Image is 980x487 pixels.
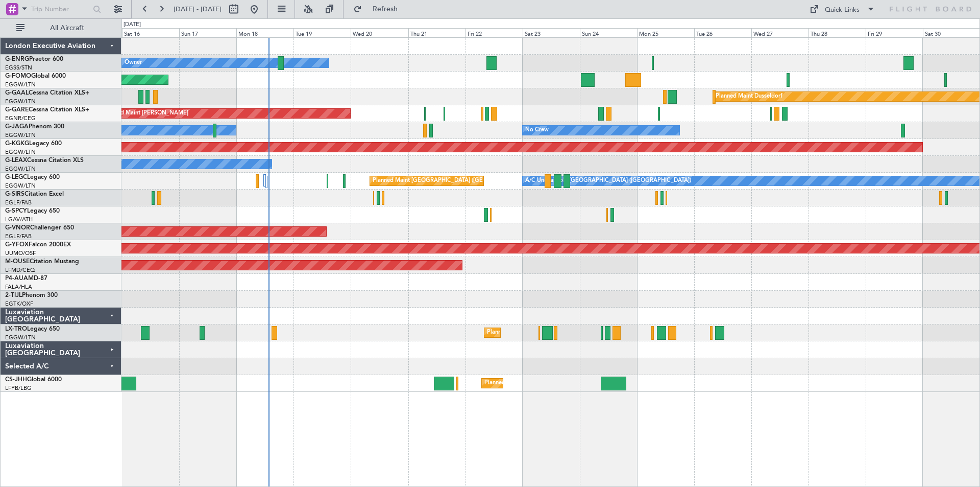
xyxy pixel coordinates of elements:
span: G-SPCY [5,208,27,214]
a: EGGW/LTN [5,182,36,190]
div: A/C Unavailable [GEOGRAPHIC_DATA] ([GEOGRAPHIC_DATA]) [525,173,691,189]
a: G-VNORChallenger 650 [5,225,74,231]
span: M-OUSE [5,259,30,265]
a: EGNR/CEG [5,114,36,122]
button: Quick Links [804,1,880,17]
div: Tue 19 [293,28,351,37]
a: EGTK/OXF [5,300,33,308]
a: EGLF/FAB [5,199,32,206]
div: Planned Maint [GEOGRAPHIC_DATA] ([GEOGRAPHIC_DATA]) [373,173,533,189]
div: Wed 20 [351,28,408,37]
span: G-YFOX [5,242,29,248]
a: EGGW/LTN [5,148,36,156]
a: G-ENRGPraetor 600 [5,56,63,62]
span: Refresh [364,6,407,13]
div: No Crew [525,123,549,138]
div: Owner [125,55,142,71]
span: G-ENRG [5,56,29,62]
span: G-GARE [5,107,29,113]
a: 2-TIJLPhenom 300 [5,292,58,298]
a: G-LEGCLegacy 600 [5,174,60,180]
a: UUMO/OSF [5,249,36,257]
span: 2-TIJL [5,292,22,298]
div: Fri 29 [866,28,923,37]
div: Quick Links [825,5,860,15]
a: G-YFOXFalcon 2000EX [5,242,71,248]
a: G-JAGAPhenom 300 [5,124,64,130]
a: G-KGKGLegacy 600 [5,141,62,147]
a: M-OUSECitation Mustang [5,259,79,265]
div: Tue 26 [694,28,751,37]
a: EGGW/LTN [5,81,36,88]
div: Sat 16 [122,28,179,37]
span: CS-JHH [5,377,27,383]
a: LGAV/ATH [5,216,33,223]
a: CS-JHHGlobal 6000 [5,377,62,383]
a: G-GARECessna Citation XLS+ [5,107,89,113]
button: Refresh [349,1,410,17]
a: EGSS/STN [5,64,32,72]
span: P4-AUA [5,275,28,282]
div: Mon 18 [236,28,293,37]
a: EGGW/LTN [5,131,36,139]
div: Unplanned Maint [PERSON_NAME] [96,106,188,121]
div: Wed 27 [751,28,808,37]
a: G-LEAXCessna Citation XLS [5,157,84,164]
div: Sun 24 [580,28,637,37]
span: G-VNOR [5,225,30,231]
a: FALA/HLA [5,283,32,291]
span: G-SIRS [5,191,24,197]
a: G-FOMOGlobal 6000 [5,73,66,79]
a: LX-TROLegacy 650 [5,326,60,332]
span: G-GAAL [5,90,29,96]
div: Sat 30 [923,28,980,37]
div: Sun 17 [179,28,236,37]
a: LFMD/CEQ [5,266,35,274]
a: G-GAALCessna Citation XLS+ [5,90,89,96]
div: Planned Maint [GEOGRAPHIC_DATA] ([GEOGRAPHIC_DATA]) [487,325,648,340]
a: LFPB/LBG [5,384,32,392]
span: G-JAGA [5,124,29,130]
span: All Aircraft [27,25,108,32]
input: Trip Number [31,2,90,17]
div: Fri 22 [465,28,523,37]
a: EGGW/LTN [5,165,36,173]
a: G-SPCYLegacy 650 [5,208,60,214]
div: Mon 25 [637,28,694,37]
span: [DATE] - [DATE] [174,5,222,14]
span: G-FOMO [5,73,31,79]
div: Thu 28 [808,28,866,37]
a: EGGW/LTN [5,334,36,341]
div: Thu 21 [408,28,465,37]
span: LX-TRO [5,326,27,332]
span: G-LEGC [5,174,27,180]
div: [DATE] [124,20,141,29]
button: All Aircraft [11,20,111,36]
a: EGGW/LTN [5,98,36,105]
div: Sat 23 [523,28,580,37]
span: G-KGKG [5,141,29,147]
a: G-SIRSCitation Excel [5,191,64,197]
a: P4-AUAMD-87 [5,275,47,282]
span: G-LEAX [5,157,27,164]
div: Planned Maint [GEOGRAPHIC_DATA] ([GEOGRAPHIC_DATA]) [484,376,645,391]
div: Planned Maint Dusseldorf [716,89,782,104]
a: EGLF/FAB [5,233,32,240]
